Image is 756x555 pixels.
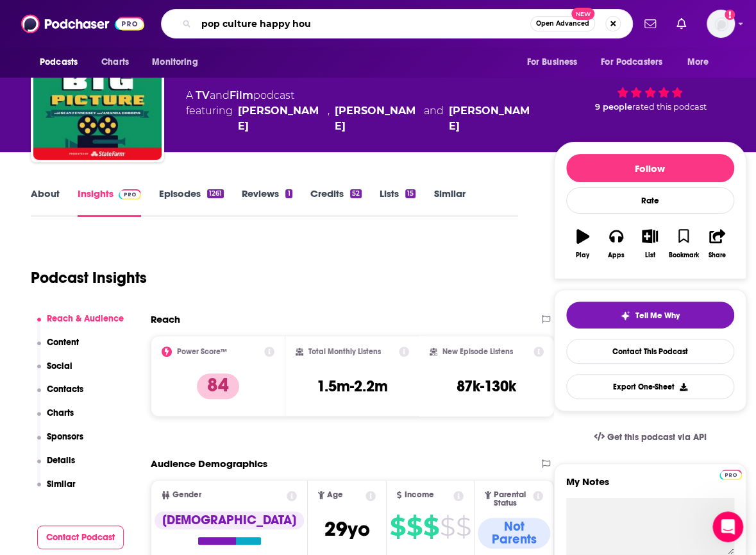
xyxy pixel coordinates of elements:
button: Play [566,221,600,267]
p: Details [47,455,75,466]
img: tell me why sparkle [620,311,630,321]
a: Show notifications dropdown [671,13,691,35]
span: New [571,8,594,20]
a: About [31,187,60,217]
button: Export One-Sheet [566,374,734,399]
span: For Podcasters [601,53,662,71]
div: 1 [285,189,292,198]
div: 52 [350,189,362,198]
span: Charts [101,53,129,71]
a: Similar [433,187,465,217]
a: Get this podcast via API [584,422,717,453]
p: Similar [47,479,76,490]
button: Share [700,221,734,267]
span: Logged in as Goodboy8 [707,10,735,38]
span: 29 yo [324,517,370,542]
span: $ [456,517,471,537]
span: 9 people [595,102,632,112]
button: tell me why sparkleTell Me Why [566,302,734,329]
a: Pro website [719,468,742,480]
span: $ [423,517,439,537]
button: open menu [678,50,725,74]
h2: Power Score™ [177,347,227,356]
span: , [328,103,330,134]
p: 84 [197,373,239,399]
a: Lists15 [380,187,416,217]
div: [DEMOGRAPHIC_DATA] [155,511,304,529]
button: Reach & Audience [37,313,124,337]
button: Follow [566,154,734,182]
button: open menu [517,50,593,74]
label: My Notes [566,475,734,498]
p: Reach & Audience [47,313,124,324]
div: [PERSON_NAME] [449,103,533,134]
button: open menu [592,50,681,74]
img: Podchaser - Follow, Share and Rate Podcasts [21,12,144,36]
span: Podcasts [40,53,78,71]
button: open menu [143,50,214,74]
a: Charts [93,50,137,74]
button: Content [37,337,80,361]
span: $ [407,517,422,537]
img: User Profile [707,10,735,38]
span: Tell Me Why [635,311,680,321]
div: 1261 [207,189,224,198]
button: Show profile menu [707,10,735,38]
span: and [424,103,444,134]
button: Similar [37,479,76,502]
div: 84 9 peoplerated this podcast [554,40,746,120]
button: Open AdvancedNew [530,16,595,31]
button: Contacts [37,384,84,407]
p: Charts [47,407,74,418]
button: Apps [600,221,633,267]
div: List [645,252,655,259]
span: Parental Status [494,491,530,508]
a: Amanda Dobbins [335,103,419,134]
button: Social [37,361,73,384]
span: Open Advanced [536,21,589,27]
a: Contact This Podcast [566,339,734,364]
svg: Add a profile image [725,10,735,20]
p: Social [47,361,72,371]
span: For Business [526,53,577,71]
a: Sean Fennessey [238,103,323,134]
h2: Total Monthly Listens [308,347,381,356]
button: Charts [37,407,74,431]
a: Film [230,89,253,101]
h2: Audience Demographics [151,457,267,470]
div: Search podcasts, credits, & more... [161,9,633,38]
div: A podcast [186,88,533,134]
button: Contact Podcast [37,525,124,549]
div: Share [709,252,726,259]
span: rated this podcast [632,102,707,112]
p: Content [47,337,79,348]
a: InsightsPodchaser Pro [78,187,141,217]
p: Sponsors [47,431,83,442]
a: Credits52 [310,187,362,217]
div: Not Parents [478,518,550,549]
a: Episodes1261 [159,187,224,217]
button: List [633,221,666,267]
span: Age [327,491,343,499]
div: Apps [608,252,625,259]
button: Details [37,455,76,479]
div: Bookmark [668,252,698,259]
span: $ [440,517,455,537]
a: TV [196,89,210,101]
span: Monitoring [152,53,197,71]
img: The Big Picture [33,31,162,160]
button: open menu [31,50,94,74]
h1: Podcast Insights [31,268,147,287]
h3: 87k-130k [457,377,516,396]
div: 15 [405,189,416,198]
h2: Reach [151,313,180,325]
span: Get this podcast via API [607,432,706,443]
span: Income [404,491,433,499]
img: Podchaser Pro [119,189,141,200]
a: Show notifications dropdown [639,13,661,35]
input: Search podcasts, credits, & more... [196,13,530,34]
span: and [210,89,230,101]
button: Sponsors [37,431,84,455]
span: Gender [172,491,201,499]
